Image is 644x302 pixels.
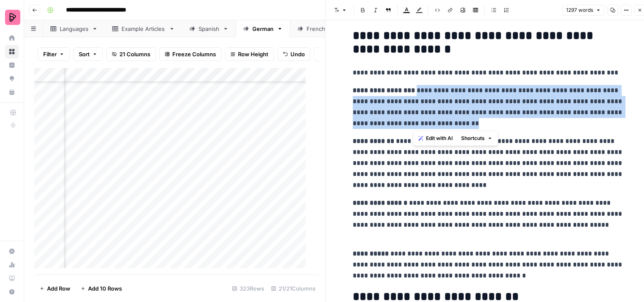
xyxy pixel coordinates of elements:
[60,25,88,33] div: Languages
[5,258,19,272] a: Usage
[106,47,156,61] button: 21 Columns
[43,20,105,37] a: Languages
[38,47,70,61] button: Filter
[5,31,19,45] a: Home
[43,50,57,58] span: Filter
[5,285,19,299] button: Help + Support
[229,282,268,295] div: 323 Rows
[426,135,453,142] span: Edit with AI
[199,25,219,33] div: Spanish
[5,244,19,258] a: Settings
[236,20,290,37] a: German
[79,50,90,58] span: Sort
[88,284,122,293] span: Add 10 Rows
[5,272,19,285] a: Learning Hub
[159,47,221,61] button: Freeze Columns
[277,47,310,61] button: Undo
[415,133,456,144] button: Edit with AI
[47,284,70,293] span: Add Row
[73,47,103,61] button: Sort
[172,50,216,58] span: Freeze Columns
[307,25,326,33] div: French
[5,72,19,85] a: Opportunities
[5,7,19,28] button: Workspace: Preply
[5,45,19,58] a: Browse
[566,6,593,14] span: 1297 words
[75,282,127,295] button: Add 10 Rows
[225,47,274,61] button: Row Height
[5,10,20,25] img: Preply Logo
[5,85,19,99] a: Your Data
[268,282,319,295] div: 21/21 Columns
[252,25,274,33] div: German
[122,25,166,33] div: Example Articles
[562,5,605,16] button: 1297 words
[290,20,342,37] a: French
[105,20,182,37] a: Example Articles
[458,133,496,144] button: Shortcuts
[34,282,75,295] button: Add Row
[238,50,268,58] span: Row Height
[119,50,150,58] span: 21 Columns
[461,135,485,142] span: Shortcuts
[5,58,19,72] a: Insights
[290,50,305,58] span: Undo
[182,20,236,37] a: Spanish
